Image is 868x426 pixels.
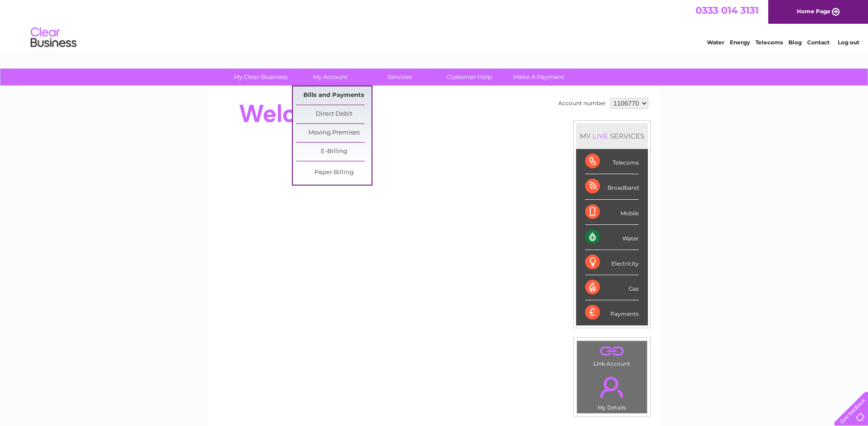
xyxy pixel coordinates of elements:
[30,24,77,52] img: logo.png
[501,69,577,85] a: Make A Payment
[296,164,372,182] a: Paper Billing
[218,5,651,44] div: Clear Business is a trading name of Verastar Limited (registered in [GEOGRAPHIC_DATA] No. 3667643...
[788,39,802,46] a: Blog
[755,39,783,46] a: Telecoms
[585,250,639,275] div: Electricity
[838,39,859,46] a: Log out
[296,124,372,142] a: Moving Premises
[579,371,645,403] a: .
[296,143,372,161] a: E-Billing
[585,200,639,225] div: Mobile
[431,69,507,85] a: Customer Help
[591,132,610,140] div: LIVE
[292,69,368,85] a: My Account
[296,86,372,105] a: Bills and Payments
[576,123,648,149] div: MY SERVICES
[585,275,639,300] div: Gas
[556,96,608,111] td: Account number
[807,39,830,46] a: Contact
[362,69,437,85] a: Services
[585,300,639,325] div: Payments
[577,369,647,414] td: My Details
[707,39,724,46] a: Water
[585,149,639,174] div: Telecoms
[223,69,298,85] a: My Clear Business
[577,341,647,369] td: Link Account
[296,105,372,123] a: Direct Debit
[730,39,750,46] a: Energy
[579,343,645,359] a: .
[695,5,759,16] a: 0333 014 3131
[585,225,639,250] div: Water
[585,174,639,199] div: Broadband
